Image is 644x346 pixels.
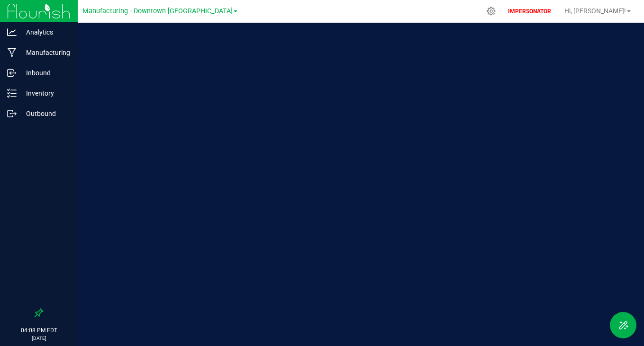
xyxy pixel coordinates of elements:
inline-svg: Manufacturing [7,48,17,57]
label: Pin the sidebar to full width on large screens [34,308,44,318]
p: Analytics [17,27,73,38]
span: Manufacturing - Downtown [GEOGRAPHIC_DATA] [82,7,233,15]
inline-svg: Analytics [7,27,17,37]
p: Inventory [17,88,73,99]
div: Manage settings [485,7,497,16]
inline-svg: Inventory [7,89,17,98]
p: Outbound [17,108,73,119]
span: Hi, [PERSON_NAME]! [564,7,626,15]
p: Inbound [17,67,73,79]
p: 04:08 PM EDT [4,326,73,335]
p: [DATE] [4,335,73,342]
p: IMPERSONATOR [504,7,555,16]
p: Manufacturing [17,47,73,58]
button: Toggle Menu [610,312,636,338]
inline-svg: Outbound [7,109,17,118]
inline-svg: Inbound [7,68,17,78]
